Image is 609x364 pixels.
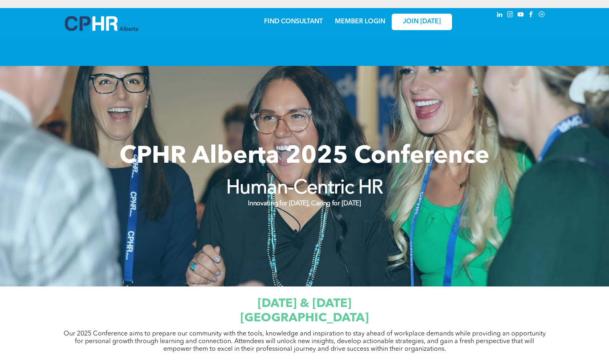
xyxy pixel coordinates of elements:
[392,14,452,30] a: JOIN [DATE]
[226,179,383,198] strong: Human-Centric HR
[248,200,361,207] strong: Innovating for [DATE], Caring for [DATE]
[335,18,385,25] a: MEMBER LOGIN
[506,10,515,21] a: instagram
[495,10,504,21] a: linkedin
[537,10,546,21] a: Social network
[240,312,369,324] span: [GEOGRAPHIC_DATA]
[527,10,536,21] a: facebook
[264,18,323,25] a: FIND CONSULTANT
[64,331,546,352] span: Our 2025 Conference aims to prepare our community with the tools, knowledge and inspiration to st...
[258,298,351,310] span: [DATE] & [DATE]
[120,145,489,169] span: CPHR Alberta 2025 Conference
[403,18,441,26] span: JOIN [DATE]
[65,16,138,31] img: A blue and white logo for cp alberta
[516,10,525,21] a: youtube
